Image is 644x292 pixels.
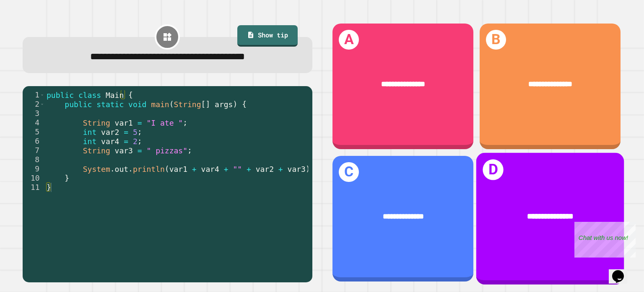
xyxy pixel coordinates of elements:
[40,90,44,100] span: Toggle code folding, rows 1 through 11
[483,159,504,180] h1: D
[23,183,45,192] div: 11
[609,258,636,284] iframe: chat widget
[237,25,298,47] a: Show tip
[23,90,45,100] div: 1
[23,109,45,118] div: 3
[339,30,358,50] h1: A
[486,30,506,50] h1: B
[23,155,45,164] div: 8
[23,164,45,174] div: 9
[574,222,636,258] iframe: chat widget
[23,174,45,183] div: 10
[40,100,44,109] span: Toggle code folding, rows 2 through 10
[23,137,45,146] div: 6
[23,118,45,127] div: 4
[23,100,45,109] div: 2
[23,146,45,155] div: 7
[23,127,45,137] div: 5
[339,162,358,182] h1: C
